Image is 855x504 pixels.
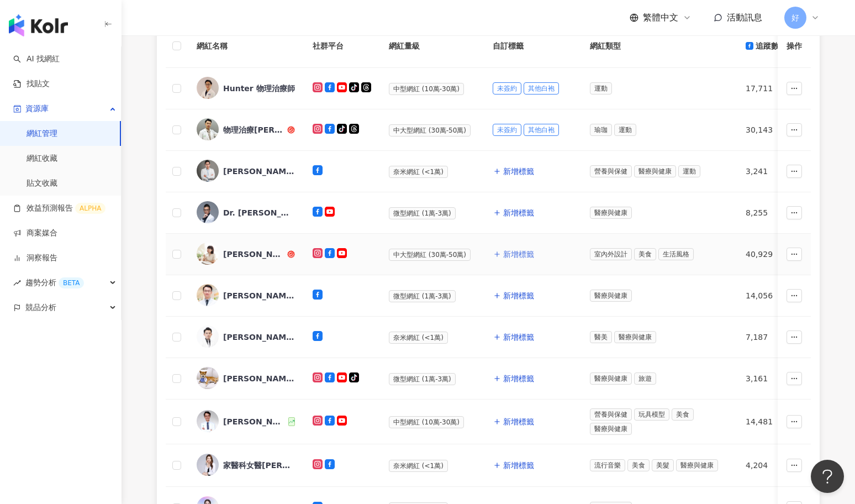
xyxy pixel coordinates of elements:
img: KOL Avatar [197,367,219,389]
span: 醫美 [590,331,612,343]
div: [PERSON_NAME]的小日常 [223,249,285,260]
div: [PERSON_NAME]醫師 [223,290,295,301]
span: 新增標籤 [503,208,534,217]
span: 醫療與健康 [614,331,656,343]
span: 其他白袍 [524,124,559,136]
a: 網紅收藏 [27,153,57,164]
span: 室內外設計 [590,248,632,260]
div: Dr. [PERSON_NAME]牙科診療室 [223,207,295,218]
span: 奈米網紅 (<1萬) [389,460,448,472]
span: 美食 [672,408,694,421]
a: 效益預測報告ALPHA [13,203,105,214]
div: 17,711 [746,82,788,95]
div: 未簽約其他白袍 [493,124,572,136]
span: 未簽約 [493,124,521,136]
span: 營養與保健 [590,165,632,177]
span: 奈米網紅 (<1萬) [389,166,448,178]
span: 運動 [614,124,636,136]
button: 新增標籤 [493,243,535,265]
a: 網紅管理 [27,128,57,139]
div: [PERSON_NAME]中醫不中二 [223,373,295,384]
img: KOL Avatar [197,118,219,140]
img: KOL Avatar [197,284,219,306]
div: BETA [59,277,84,288]
span: 資源庫 [25,96,49,121]
span: 流行音樂 [590,459,625,471]
span: rise [13,279,21,287]
div: 物理治療[PERSON_NAME] [223,124,285,135]
button: 新增標籤 [493,411,535,433]
img: KOL Avatar [197,160,219,182]
span: 瑜珈 [590,124,612,136]
button: 新增標籤 [493,454,535,476]
span: 中型網紅 (10萬-30萬) [389,416,464,428]
span: 趨勢分析 [25,270,84,295]
img: KOL Avatar [197,410,219,432]
th: 網紅量級 [380,24,484,68]
img: KOL Avatar [197,201,219,223]
span: 繁體中文 [643,12,678,24]
span: 新增標籤 [503,417,534,426]
a: searchAI 找網紅 [13,54,60,65]
img: KOL Avatar [197,243,219,265]
span: 醫療與健康 [634,165,676,177]
a: 貼文收藏 [27,178,57,189]
button: 新增標籤 [493,368,535,390]
span: 玩具模型 [634,408,669,421]
span: 微型網紅 (1萬-3萬) [389,207,456,219]
span: 生活風格 [658,248,694,260]
img: KOL Avatar [197,326,219,348]
th: 網紅類型 [581,24,737,68]
div: 14,056 [746,290,788,302]
button: 新增標籤 [493,285,535,307]
div: 30,143 [746,124,788,136]
div: 家醫科女醫[PERSON_NAME]([PERSON_NAME]） [223,460,295,471]
a: 商案媒合 [13,228,57,239]
th: 社群平台 [304,24,380,68]
span: 醫療與健康 [590,290,632,302]
th: 網紅名稱 [188,24,304,68]
div: 40,929 [746,248,788,260]
span: 新增標籤 [503,167,534,176]
span: 微型網紅 (1萬-3萬) [389,373,456,385]
button: 新增標籤 [493,326,535,348]
span: 運動 [678,165,700,177]
div: 14,481 [746,416,788,428]
span: 新增標籤 [503,291,534,300]
span: 新增標籤 [503,461,534,470]
button: 新增標籤 [493,160,535,182]
div: 3,241 [746,165,788,177]
a: 洞察報告 [13,253,57,264]
img: KOL Avatar [197,77,219,99]
div: 追蹤數 [746,40,779,52]
span: 未簽約 [493,82,521,95]
th: 操作 [778,24,811,68]
div: 未簽約其他白袍 [493,82,572,95]
span: 新增標籤 [503,374,534,383]
span: 醫療與健康 [676,459,718,471]
iframe: Help Scout Beacon - Open [811,460,844,493]
span: 新增標籤 [503,333,534,342]
div: 4,204 [746,459,788,471]
span: 旅遊 [634,372,656,385]
span: 其他白袍 [524,82,559,95]
span: 醫療與健康 [590,207,632,219]
span: 活動訊息 [727,12,762,23]
a: 找貼文 [13,78,50,90]
span: 營養與保健 [590,408,632,421]
span: 運動 [590,82,612,95]
div: [PERSON_NAME]醫師 乳房外科專科醫師 [223,166,295,177]
span: 美食 [627,459,650,471]
div: 7,187 [746,331,788,343]
img: logo [9,14,68,36]
button: 新增標籤 [493,202,535,224]
div: Hunter 物理治療師 [223,83,295,94]
span: 中大型網紅 (30萬-50萬) [389,124,471,136]
span: 醫療與健康 [590,372,632,385]
div: 8,255 [746,207,788,219]
img: KOL Avatar [197,454,219,476]
div: [PERSON_NAME]醫師 [223,416,286,427]
span: 競品分析 [25,295,56,320]
span: 奈米網紅 (<1萬) [389,332,448,344]
span: 美食 [634,248,656,260]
